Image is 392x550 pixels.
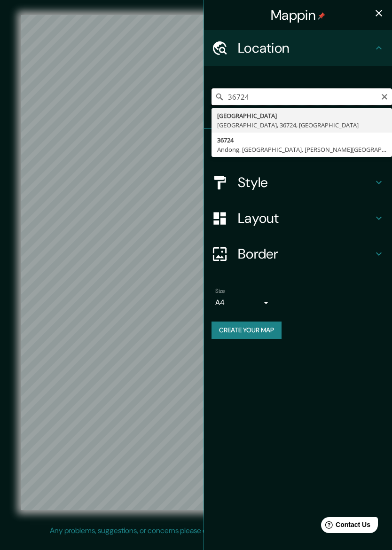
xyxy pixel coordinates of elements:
div: Pins [204,129,392,165]
input: Pick your city or area [212,88,392,105]
h4: Mappin [271,7,325,24]
button: Create your map [212,322,282,339]
h4: Border [238,245,373,262]
h4: Location [238,39,373,56]
img: pin-icon.png [318,12,325,20]
iframe: Help widget launcher [308,513,382,540]
div: Layout [204,200,392,236]
div: Border [204,236,392,272]
div: Location [204,30,392,66]
div: [GEOGRAPHIC_DATA], 36724, [GEOGRAPHIC_DATA] [217,120,386,130]
p: Any problems, suggestions, or concerns please email . [50,525,339,536]
div: Andong, [GEOGRAPHIC_DATA], [PERSON_NAME][GEOGRAPHIC_DATA] [217,145,386,154]
div: [GEOGRAPHIC_DATA] [217,111,386,120]
div: A4 [215,295,272,310]
h4: Layout [238,210,373,227]
canvas: Map [21,15,371,510]
label: Size [215,287,225,295]
div: Style [204,165,392,200]
button: Clear [381,92,388,101]
h4: Style [238,174,373,191]
div: 36724 [217,135,386,145]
